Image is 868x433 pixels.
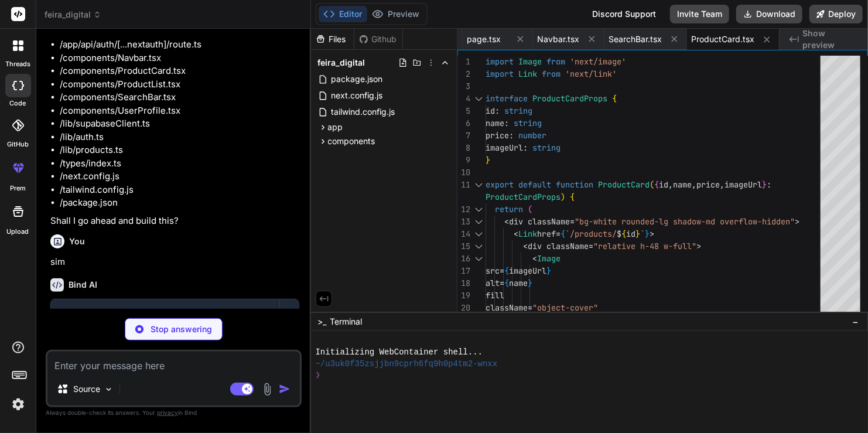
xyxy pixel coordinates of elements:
[518,179,551,190] span: default
[60,131,299,144] li: /lib/auth.ts
[598,179,650,190] span: ProductCard
[532,93,607,104] span: ProductCardProps
[311,33,354,45] div: Files
[767,179,771,190] span: :
[528,241,589,251] span: div className
[654,179,659,190] span: {
[640,229,645,239] span: `
[621,229,626,239] span: {
[457,105,470,117] div: 5
[528,302,532,313] span: =
[73,383,100,395] p: Source
[504,105,532,116] span: string
[467,33,501,45] span: page.tsx
[63,308,268,319] div: Feira Digital
[457,253,470,265] div: 16
[328,135,375,147] span: components
[457,302,470,314] div: 20
[316,347,483,358] span: Initializing WebContainer shell...
[457,142,470,154] div: 8
[850,312,861,331] button: −
[509,265,546,276] span: imageUrl
[504,265,509,276] span: {
[523,241,528,251] span: <
[514,229,518,239] span: <
[504,118,509,128] span: :
[486,118,504,128] span: name
[457,80,470,93] div: 3
[495,204,523,214] span: return
[50,214,299,228] p: Shall I go ahead and build this?
[10,183,26,193] label: prem
[542,69,561,79] span: from
[495,105,500,116] span: :
[486,56,514,67] span: import
[157,409,178,416] span: privacy
[589,241,593,251] span: =
[635,229,640,239] span: }
[60,104,299,118] li: /components/UserProfile.tsx
[319,6,367,22] button: Editor
[650,229,654,239] span: >
[504,278,509,288] span: {
[532,142,561,153] span: string
[673,179,692,190] span: name
[809,5,863,23] button: Deploy
[330,72,384,86] span: package.json
[50,255,299,269] p: sim
[518,130,546,141] span: number
[8,394,28,414] img: settings
[609,33,662,45] span: SearchBar.tsx
[69,236,85,247] h6: You
[486,278,500,288] span: alt
[7,139,29,149] label: GitHub
[617,229,621,239] span: $
[457,154,470,166] div: 9
[471,179,487,191] div: Click to collapse the range.
[668,179,673,190] span: ,
[532,302,598,313] span: "object-cover"
[486,265,500,276] span: src
[471,203,487,216] div: Click to collapse the range.
[60,117,299,131] li: /lib/supabaseClient.ts
[523,142,528,153] span: :
[532,253,537,264] span: <
[60,183,299,197] li: /tailwind.config.js
[316,359,498,370] span: ~/u3uk0f35zsjjbn9cprh6fq9h0p4tm2-wnxx
[575,216,795,227] span: "bg-white rounded-lg shadow-md overflow-hidden"
[330,105,397,119] span: tailwind.config.js
[318,57,365,69] span: feira_digital
[60,78,299,91] li: /components/ProductList.tsx
[60,196,299,210] li: /package.json
[60,52,299,65] li: /components/Navbar.tsx
[725,179,762,190] span: imageUrl
[45,9,101,21] span: feira_digital
[692,33,755,45] span: ProductCard.tsx
[518,69,537,79] span: Link
[570,56,626,67] span: 'next/image'
[457,289,470,302] div: 19
[565,69,617,79] span: 'next/link'
[471,253,487,265] div: Click to collapse the range.
[585,5,663,23] div: Discord Support
[546,265,551,276] span: }
[645,229,650,239] span: }
[518,56,542,67] span: Image
[650,179,654,190] span: (
[330,88,384,103] span: next.config.js
[60,144,299,157] li: /lib/products.ts
[500,265,504,276] span: =
[471,93,487,105] div: Click to collapse the range.
[69,279,97,291] h6: Bind AI
[354,33,402,45] div: Github
[318,316,327,328] span: >_
[7,227,29,237] label: Upload
[670,5,729,23] button: Invite Team
[60,64,299,78] li: /components/ProductCard.tsx
[328,121,343,133] span: app
[528,278,532,288] span: }
[457,277,470,289] div: 18
[736,5,802,23] button: Download
[593,241,696,251] span: "relative h-48 w-full"
[720,179,725,190] span: ,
